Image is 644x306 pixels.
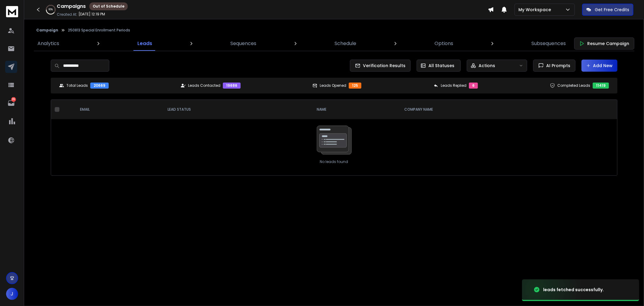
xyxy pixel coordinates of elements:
[78,12,105,17] p: [DATE] 12:19 PM
[582,4,633,16] button: Get Free Credits
[230,40,256,47] p: Sequences
[531,40,566,47] p: Subsequences
[533,60,575,72] button: AI Prompts
[320,83,346,88] p: Leads Opened
[360,63,405,69] span: Verification Results
[89,2,128,10] div: Out of Schedule
[6,288,18,300] button: J
[544,63,570,69] span: AI Prompts
[223,83,241,89] div: 19686
[134,36,156,51] a: Leads
[518,7,553,13] p: My Workspace
[331,36,360,51] a: Schedule
[34,36,63,51] a: Analytics
[37,40,59,47] p: Analytics
[350,60,411,72] button: Verification Results
[349,83,361,89] div: 125
[66,83,88,88] p: Total Leads
[188,83,220,88] p: Leads Contacted
[528,36,569,51] a: Subsequences
[335,40,356,47] p: Schedule
[36,28,58,33] button: Campaign
[428,63,454,69] p: All Statuses
[163,100,312,119] th: LEAD STATUS
[469,83,478,89] div: 6
[5,97,17,109] a: 26
[75,100,163,119] th: EMAIL
[6,6,18,17] img: logo
[582,60,617,72] button: Add New
[57,12,77,17] p: Created At:
[90,83,109,89] div: 20669
[399,100,573,119] th: Company Name
[49,8,53,11] p: 60 %
[595,7,629,13] p: Get Free Credits
[57,3,86,10] h1: Campaigns
[227,36,260,51] a: Sequences
[574,37,634,50] button: Resume Campaign
[312,100,399,119] th: NAME
[434,40,453,47] p: Options
[320,159,348,164] p: No leads found
[479,63,495,69] p: Actions
[68,28,130,33] p: 250813 Special Enrollment Periods
[543,287,604,293] div: leads fetched successfully.
[557,83,590,88] p: Completed Leads
[11,97,16,102] p: 26
[137,40,152,47] p: Leads
[431,36,457,51] a: Options
[441,83,466,88] p: Leads Replied
[593,83,609,89] div: 11419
